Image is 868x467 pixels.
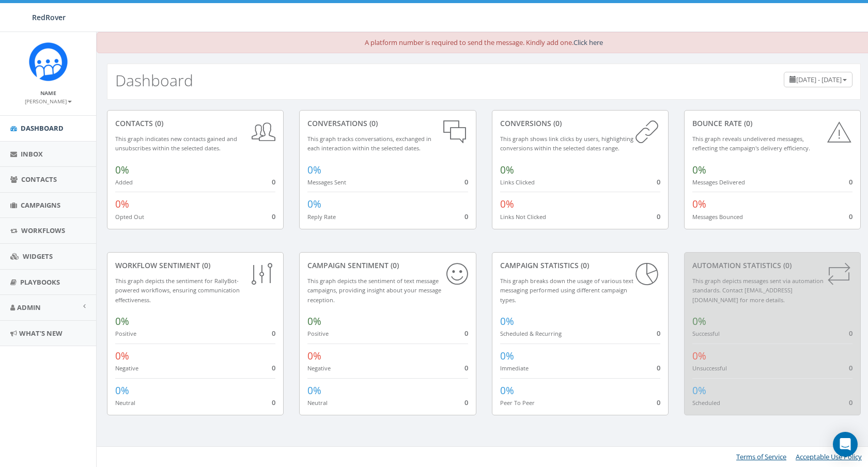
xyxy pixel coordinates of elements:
[500,364,529,372] small: Immediate
[692,384,706,397] span: 0%
[307,384,321,397] span: 0%
[307,118,468,129] div: conversations
[115,135,237,152] small: This graph indicates new contacts gained and unsubscribes within the selected dates.
[657,177,660,186] span: 0
[115,384,129,397] span: 0%
[500,213,546,221] small: Links Not Clicked
[692,260,853,271] div: Automation Statistics
[115,364,138,372] small: Negative
[307,197,321,211] span: 0%
[464,177,468,186] span: 0
[500,260,660,271] div: Campaign Statistics
[500,384,514,397] span: 0%
[307,213,336,221] small: Reply Rate
[692,330,720,337] small: Successful
[153,118,163,128] span: (0)
[796,75,842,84] span: [DATE] - [DATE]
[657,212,660,221] span: 0
[692,213,743,221] small: Messages Bounced
[657,329,660,338] span: 0
[272,398,275,407] span: 0
[19,329,63,338] span: What's New
[115,163,129,177] span: 0%
[551,118,562,128] span: (0)
[21,200,60,210] span: Campaigns
[500,118,660,129] div: conversions
[692,364,727,372] small: Unsuccessful
[307,349,321,363] span: 0%
[500,315,514,328] span: 0%
[25,96,72,105] a: [PERSON_NAME]
[500,163,514,177] span: 0%
[307,163,321,177] span: 0%
[796,452,862,461] a: Acceptable Use Policy
[115,72,193,89] h2: Dashboard
[307,260,468,271] div: Campaign Sentiment
[849,177,853,186] span: 0
[32,12,66,22] span: RedRover
[115,349,129,363] span: 0%
[692,178,745,186] small: Messages Delivered
[115,118,275,129] div: contacts
[272,212,275,221] span: 0
[21,175,57,184] span: Contacts
[657,363,660,372] span: 0
[307,178,346,186] small: Messages Sent
[464,398,468,407] span: 0
[29,42,68,81] img: Rally_Corp_Icon.png
[115,178,133,186] small: Added
[692,197,706,211] span: 0%
[692,399,720,407] small: Scheduled
[849,329,853,338] span: 0
[115,213,144,221] small: Opted Out
[21,123,64,133] span: Dashboard
[115,197,129,211] span: 0%
[389,260,399,270] span: (0)
[692,118,853,129] div: Bounce Rate
[272,177,275,186] span: 0
[500,178,535,186] small: Links Clicked
[500,330,562,337] small: Scheduled & Recurring
[500,277,633,304] small: This graph breaks down the usage of various text messaging performed using different campaign types.
[849,212,853,221] span: 0
[21,226,65,235] span: Workflows
[115,277,240,304] small: This graph depicts the sentiment for RallyBot-powered workflows, ensuring communication effective...
[200,260,210,270] span: (0)
[307,277,441,304] small: This graph depicts the sentiment of text message campaigns, providing insight about your message ...
[500,135,633,152] small: This graph shows link clicks by users, highlighting conversions within the selected dates range.
[115,330,136,337] small: Positive
[367,118,378,128] span: (0)
[307,315,321,328] span: 0%
[21,149,43,159] span: Inbox
[692,349,706,363] span: 0%
[736,452,786,461] a: Terms of Service
[20,277,60,287] span: Playbooks
[781,260,792,270] span: (0)
[115,260,275,271] div: Workflow Sentiment
[115,399,135,407] small: Neutral
[307,330,329,337] small: Positive
[574,38,603,47] a: Click here
[40,89,56,97] small: Name
[692,277,824,304] small: This graph depicts messages sent via automation standards. Contact [EMAIL_ADDRESS][DOMAIN_NAME] f...
[307,364,331,372] small: Negative
[23,252,53,261] span: Widgets
[115,315,129,328] span: 0%
[500,197,514,211] span: 0%
[307,135,431,152] small: This graph tracks conversations, exchanged in each interaction within the selected dates.
[692,135,810,152] small: This graph reveals undelivered messages, reflecting the campaign's delivery efficiency.
[464,329,468,338] span: 0
[307,399,328,407] small: Neutral
[692,163,706,177] span: 0%
[464,212,468,221] span: 0
[849,398,853,407] span: 0
[17,303,41,312] span: Admin
[500,399,535,407] small: Peer To Peer
[272,363,275,372] span: 0
[500,349,514,363] span: 0%
[833,432,858,457] div: Open Intercom Messenger
[657,398,660,407] span: 0
[579,260,589,270] span: (0)
[272,329,275,338] span: 0
[849,363,853,372] span: 0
